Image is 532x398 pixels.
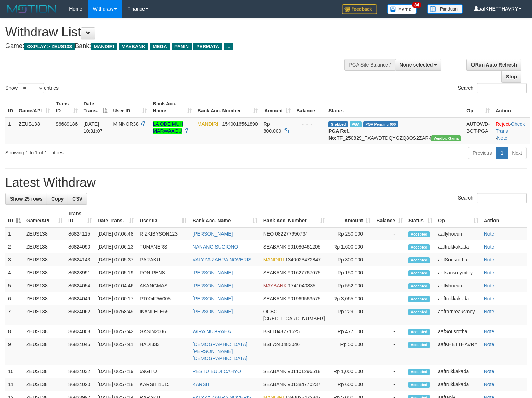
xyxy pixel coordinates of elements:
[260,207,328,227] th: Bank Acc. Number: activate to sort column ascending
[137,365,189,378] td: 69GITU
[435,305,481,325] td: aafrornreaksmey
[468,147,496,159] a: Previous
[137,253,189,266] td: RARAKU
[373,266,406,279] td: -
[66,266,95,279] td: 86823991
[484,257,494,263] a: Note
[435,207,481,227] th: Op: activate to sort column ascending
[95,325,137,338] td: [DATE] 06:57:42
[328,279,374,292] td: Rp 552,000
[350,121,362,127] span: Marked by aafkaynarin
[497,135,507,141] a: Note
[464,117,493,144] td: AUTOWD-BOT-PGA
[435,325,481,338] td: aafSousrotha
[153,121,183,134] a: LA ODE MUH MARWAAGU
[484,283,494,288] a: Note
[288,369,320,374] span: Copy 901101296518 to clipboard
[24,338,66,365] td: ZEUS138
[192,270,233,275] a: [PERSON_NAME]
[458,193,527,203] label: Search:
[288,270,320,275] span: Copy 901627767075 to clipboard
[24,240,66,253] td: ZEUS138
[484,244,494,250] a: Note
[95,253,137,266] td: [DATE] 07:05:37
[408,296,430,302] span: Accepted
[192,283,233,288] a: [PERSON_NAME]
[137,240,189,253] td: TUMANERS
[5,240,24,253] td: 2
[484,270,494,275] a: Note
[328,207,374,227] th: Amount: activate to sort column ascending
[66,325,95,338] td: 86824008
[326,97,464,117] th: Status
[95,266,137,279] td: [DATE] 07:05:19
[373,253,406,266] td: -
[192,309,233,314] a: [PERSON_NAME]
[198,121,218,127] span: MANDIRI
[192,244,238,250] a: NANANG SUGIONO
[192,382,211,387] a: KARSITI
[293,97,326,117] th: Balance
[137,279,189,292] td: AKANGMAS
[342,4,377,14] img: Feedback.jpg
[507,147,527,159] a: Next
[137,292,189,305] td: RT004RW005
[95,207,137,227] th: Date Trans.: activate to sort column ascending
[496,147,508,159] a: 1
[263,296,286,301] span: SEABANK
[68,193,87,205] a: CSV
[264,121,281,134] span: Rp 800.000
[481,207,527,227] th: Action
[263,342,271,347] span: BSI
[263,270,286,275] span: SEABANK
[408,257,430,263] span: Accepted
[24,253,66,266] td: ZEUS138
[484,342,494,347] a: Note
[263,257,284,263] span: MANDIRI
[493,97,530,117] th: Action
[395,59,442,71] button: None selected
[484,369,494,374] a: Note
[5,325,24,338] td: 8
[328,365,374,378] td: Rp 1,000,000
[477,83,527,93] input: Search:
[137,338,189,365] td: HADI333
[435,292,481,305] td: aaftrukkakada
[458,83,527,93] label: Search:
[66,292,95,305] td: 86824049
[24,227,66,240] td: ZEUS138
[66,279,95,292] td: 86824054
[328,240,374,253] td: Rp 1,600,000
[66,338,95,365] td: 86824045
[5,266,24,279] td: 4
[484,329,494,334] a: Note
[53,97,81,117] th: Trans ID: activate to sort column ascending
[192,296,233,301] a: [PERSON_NAME]
[272,342,300,347] span: Copy 7240483046 to clipboard
[344,59,395,71] div: PGA Site Balance /
[435,338,481,365] td: aafKHETTHAVRY
[5,146,217,156] div: Showing 1 to 1 of 1 entries
[189,207,260,227] th: Bank Acc. Name: activate to sort column ascending
[328,325,374,338] td: Rp 477,000
[5,378,24,391] td: 11
[24,207,66,227] th: Game/API: activate to sort column ascending
[5,193,47,205] a: Show 25 rows
[275,231,308,237] span: Copy 082277950734 to clipboard
[81,97,111,117] th: Date Trans.: activate to sort column descending
[66,378,95,391] td: 86824020
[435,266,481,279] td: aafsansreymtey
[5,97,16,117] th: ID
[373,279,406,292] td: -
[496,121,510,127] a: Reject
[16,117,53,144] td: ZEUS138
[66,253,95,266] td: 86824143
[10,196,42,202] span: Show 25 rows
[24,365,66,378] td: ZEUS138
[408,244,430,250] span: Accepted
[91,43,117,50] span: MANDIRI
[464,97,493,117] th: Op: activate to sort column ascending
[387,4,417,14] img: Button%20Memo.svg
[501,71,521,83] a: Stop
[192,369,241,374] a: RESTU BUDI CAHYO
